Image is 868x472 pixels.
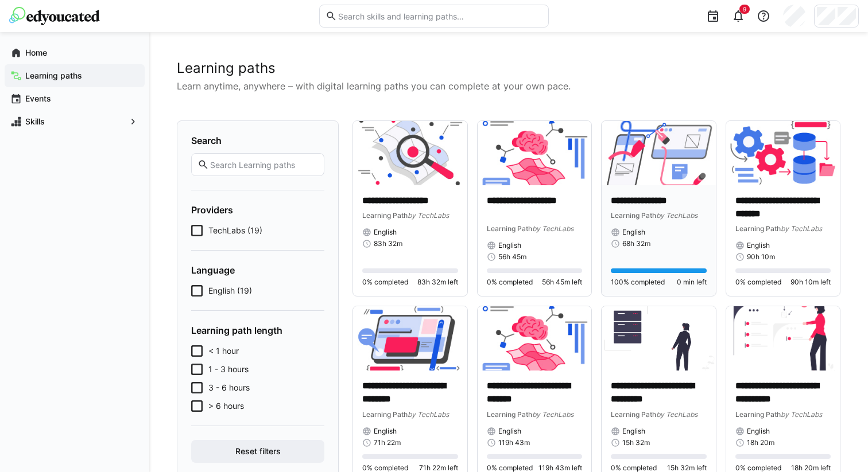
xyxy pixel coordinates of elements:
[781,410,822,419] span: by TechLabs
[781,224,822,233] span: by TechLabs
[362,278,408,287] span: 0% completed
[747,427,770,436] span: English
[611,211,656,220] span: Learning Path
[747,252,775,262] span: 90h 10m
[209,159,318,170] input: Search Learning paths
[622,427,645,436] span: English
[532,224,573,233] span: by TechLabs
[177,60,840,77] h2: Learning paths
[208,285,252,297] span: English (19)
[374,239,402,248] span: 83h 32m
[234,446,282,457] span: Reset filters
[656,410,697,419] span: by TechLabs
[353,306,467,370] img: image
[677,278,707,287] span: 0 min left
[602,306,716,370] img: image
[353,121,467,185] img: image
[498,427,521,436] span: English
[374,228,397,237] span: English
[417,278,458,287] span: 83h 32m left
[191,135,324,146] h4: Search
[487,224,532,233] span: Learning Path
[726,306,840,370] img: image
[542,278,582,287] span: 56h 45m left
[735,278,781,287] span: 0% completed
[408,211,449,220] span: by TechLabs
[208,364,249,375] span: 1 - 3 hours
[498,252,526,262] span: 56h 45m
[622,438,650,447] span: 15h 32m
[478,121,592,185] img: image
[208,400,244,412] span: > 6 hours
[487,410,532,419] span: Learning Path
[611,410,656,419] span: Learning Path
[747,241,770,250] span: English
[622,239,650,248] span: 68h 32m
[191,264,324,276] h4: Language
[208,382,250,393] span: 3 - 6 hours
[611,278,665,287] span: 100% completed
[743,6,746,13] span: 9
[735,224,781,233] span: Learning Path
[408,410,449,419] span: by TechLabs
[498,438,530,447] span: 119h 43m
[374,427,397,436] span: English
[337,11,542,21] input: Search skills and learning paths…
[747,438,774,447] span: 18h 20m
[374,438,401,447] span: 71h 22m
[208,345,239,357] span: < 1 hour
[622,228,645,237] span: English
[362,211,408,220] span: Learning Path
[208,225,262,236] span: TechLabs (19)
[191,325,324,336] h4: Learning path length
[177,79,840,93] p: Learn anytime, anywhere – with digital learning paths you can complete at your own pace.
[478,306,592,370] img: image
[487,278,533,287] span: 0% completed
[735,410,781,419] span: Learning Path
[191,440,324,463] button: Reset filters
[656,211,697,220] span: by TechLabs
[191,204,324,216] h4: Providers
[498,241,521,250] span: English
[790,278,831,287] span: 90h 10m left
[532,410,573,419] span: by TechLabs
[726,121,840,185] img: image
[602,121,716,185] img: image
[362,410,408,419] span: Learning Path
